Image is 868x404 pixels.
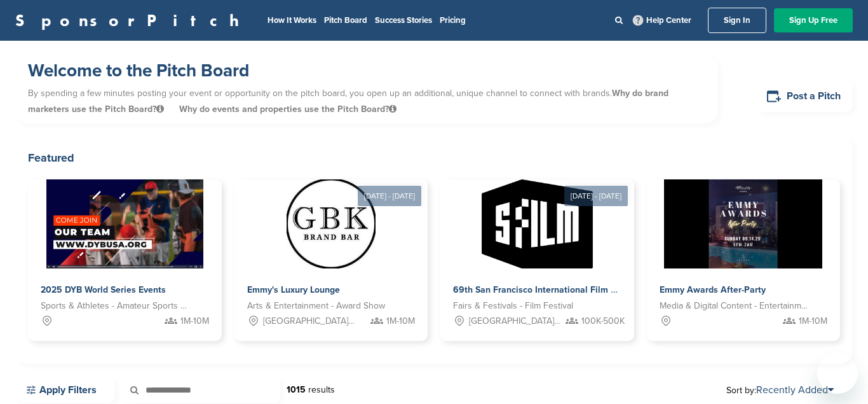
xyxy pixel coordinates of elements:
[630,13,694,28] a: Help Center
[28,82,705,120] p: By spending a few minutes posting your event or opportunity on the pitch board, you open up an ad...
[708,8,766,33] a: Sign In
[287,384,306,395] strong: 1015
[358,186,421,206] div: [DATE] - [DATE]
[28,179,222,341] a: Sponsorpitch & 2025 DYB World Series Events Sports & Athletes - Amateur Sports Leagues 1M-10M
[564,186,628,206] div: [DATE] - [DATE]
[440,15,466,25] a: Pricing
[774,8,853,32] a: Sign Up Free
[179,104,397,115] span: Why do events and properties use the Pitch Board?
[234,159,428,341] a: [DATE] - [DATE] Sponsorpitch & Emmy's Luxury Lounge Arts & Entertainment - Award Show [GEOGRAPHIC...
[453,284,643,295] span: 69th San Francisco International Film Festival
[664,179,822,268] img: Sponsorpitch &
[28,149,840,167] h2: Featured
[756,384,834,396] a: Recently Added
[308,384,335,395] span: results
[581,314,625,328] span: 100K-500K
[647,179,841,341] a: Sponsorpitch & Emmy Awards After-Party Media & Digital Content - Entertainment 1M-10M
[28,59,705,82] h1: Welcome to the Pitch Board
[268,15,316,25] a: How It Works
[756,81,853,112] a: Post a Pitch
[247,284,340,295] span: Emmy's Luxury Lounge
[247,299,385,313] span: Arts & Entertainment - Award Show
[482,179,593,268] img: Sponsorpitch &
[660,299,809,313] span: Media & Digital Content - Entertainment
[287,179,376,268] img: Sponsorpitch &
[799,314,827,328] span: 1M-10M
[453,299,573,313] span: Fairs & Festivals - Film Festival
[15,377,115,403] a: Apply Filters
[41,284,166,295] span: 2025 DYB World Series Events
[15,12,247,29] a: SponsorPitch
[469,314,562,328] span: [GEOGRAPHIC_DATA], [GEOGRAPHIC_DATA]
[440,159,634,341] a: [DATE] - [DATE] Sponsorpitch & 69th San Francisco International Film Festival Fairs & Festivals -...
[180,314,209,328] span: 1M-10M
[386,314,415,328] span: 1M-10M
[41,299,190,313] span: Sports & Athletes - Amateur Sports Leagues
[375,15,432,25] a: Success Stories
[263,314,356,328] span: [GEOGRAPHIC_DATA], [GEOGRAPHIC_DATA]
[46,179,203,268] img: Sponsorpitch &
[324,15,367,25] a: Pitch Board
[726,385,834,395] span: Sort by:
[817,353,858,394] iframe: Button to launch messaging window
[660,284,766,295] span: Emmy Awards After-Party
